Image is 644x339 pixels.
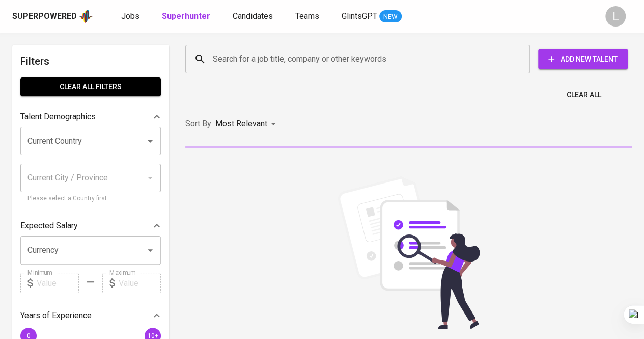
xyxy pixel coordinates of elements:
[162,11,210,21] b: Superhunter
[563,86,605,105] button: Clear All
[546,53,620,66] span: Add New Talent
[605,6,626,27] div: L
[233,11,273,21] span: Candidates
[121,10,142,23] a: Jobs
[37,273,79,293] input: Value
[567,89,601,101] span: Clear All
[143,134,157,148] button: Open
[12,9,93,24] a: Superpoweredapp logo
[185,118,211,130] p: Sort By
[79,9,93,24] img: app logo
[332,176,485,329] img: file_searching.svg
[27,194,154,204] p: Please select a Country first
[29,81,153,93] span: Clear All filters
[143,243,157,257] button: Open
[20,53,161,69] h6: Filters
[121,11,139,21] span: Jobs
[233,10,275,23] a: Candidates
[295,10,321,23] a: Teams
[12,11,77,22] div: Superpowered
[379,12,402,22] span: NEW
[162,10,212,23] a: Superhunter
[20,309,92,322] p: Years of Experience
[20,107,161,127] div: Talent Demographics
[20,220,78,232] p: Expected Salary
[342,10,402,23] a: GlintsGPT NEW
[119,273,161,293] input: Value
[538,49,628,69] button: Add New Talent
[342,11,377,21] span: GlintsGPT
[215,115,279,134] div: Most Relevant
[20,77,161,96] button: Clear All filters
[20,111,96,123] p: Talent Demographics
[295,11,319,21] span: Teams
[20,305,161,326] div: Years of Experience
[20,216,161,236] div: Expected Salary
[215,118,267,130] p: Most Relevant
